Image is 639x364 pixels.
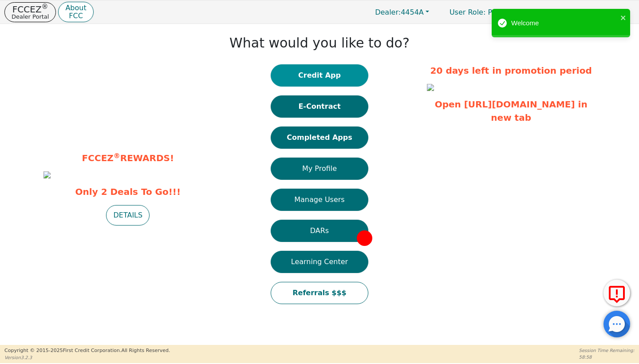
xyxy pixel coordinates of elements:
[366,5,438,19] button: Dealer:4454A
[271,64,368,87] button: Credit App
[65,4,86,12] p: About
[4,347,170,355] p: Copyright © 2015- 2025 First Credit Corporation.
[43,151,212,165] p: FCCEZ REWARDS!
[229,35,410,51] h1: What would you like to do?
[121,348,170,353] span: All Rights Reserved.
[65,12,86,20] p: FCC
[435,99,588,123] a: Open [URL][DOMAIN_NAME] in new tab
[579,354,635,360] p: 58:58
[526,5,635,19] button: 4454A:[PERSON_NAME]
[12,5,49,14] p: FCCEZ
[441,4,524,21] a: User Role: Primary
[58,2,93,23] button: AboutFCC
[43,185,212,198] span: Only 2 Deals To Go!!!
[579,347,635,354] p: Session Time Remaining:
[4,354,170,361] p: Version 3.2.3
[427,84,434,91] img: 6384c861-f7f3-4725-a104-fbf7da94bc03
[271,158,368,180] button: My Profile
[603,280,630,306] button: Report Error to FCC
[441,4,524,21] p: Primary
[271,127,368,149] button: Completed Apps
[271,282,368,304] button: Referrals $$$
[114,152,120,160] sup: ®
[106,205,150,226] button: DETAILS
[511,18,618,28] div: Welcome
[450,8,485,16] span: User Role :
[427,64,596,77] p: 20 days left in promotion period
[375,8,424,16] span: 4454A
[4,2,56,22] button: FCCEZ®Dealer Portal
[620,12,627,23] button: close
[271,251,368,273] button: Learning Center
[12,14,49,20] p: Dealer Portal
[375,8,401,16] span: Dealer:
[271,95,368,118] button: E-Contract
[271,220,368,242] button: DARs
[271,189,368,211] button: Manage Users
[43,171,51,178] img: d33c2769-f140-450c-ad83-63de3a68be95
[42,3,48,11] sup: ®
